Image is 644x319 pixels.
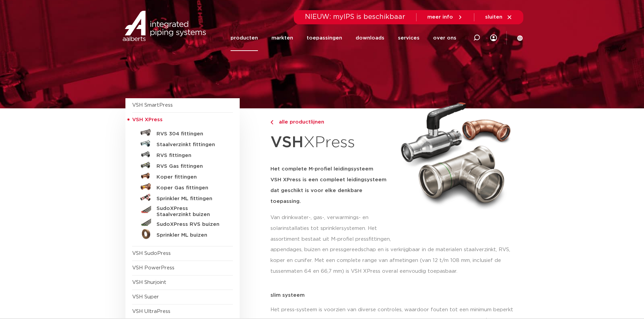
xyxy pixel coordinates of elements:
[157,221,223,228] h5: SudoXPress RVS buizen
[275,119,324,125] span: alle productlijnen
[433,25,456,51] a: over ons
[231,25,258,51] a: producten
[271,25,293,51] a: markten
[427,14,463,20] a: meer info
[356,25,384,51] a: downloads
[485,14,512,20] a: sluiten
[132,203,233,218] a: SudoXPress Staalverzinkt buizen
[132,229,233,239] a: Sprinkler ML buizen
[270,135,304,150] strong: VSH
[270,244,519,277] p: appendages, buizen en pressgereedschap en is verkrijgbaar in de materialen staalverzinkt, RVS, ko...
[132,251,171,256] a: VSH SudoPress
[132,181,233,192] a: Koper Gas fittingen
[305,14,405,20] span: NIEUW: myIPS is beschikbaar
[270,164,393,207] h5: Het complete M-profiel leidingsysteem VSH XPress is een compleet leidingsysteem dat geschikt is v...
[132,127,233,138] a: RVS 304 fittingen
[157,206,223,218] h5: SudoXPress Staalverzinkt buizen
[132,192,233,203] a: Sprinkler ML fittingen
[157,142,223,148] h5: Staalverzinkt fittingen
[157,232,223,238] h5: Sprinkler ML buizen
[427,15,453,20] span: meer info
[157,185,223,191] h5: Koper Gas fittingen
[132,280,166,285] a: VSH Shurjoint
[157,174,223,180] h5: Koper fittingen
[132,138,233,149] a: Staalverzinkt fittingen
[307,25,342,51] a: toepassingen
[157,196,223,202] h5: Sprinkler ML fittingen
[270,212,393,245] p: Van drinkwater-, gas-, verwarmings- en solarinstallaties tot sprinklersystemen. Het assortiment b...
[398,25,420,51] a: services
[270,130,393,156] h1: XPress
[157,163,223,169] h5: RVS Gas fittingen
[485,15,502,20] span: sluiten
[132,103,173,108] a: VSH SmartPress
[132,117,163,122] span: VSH XPress
[132,309,170,314] a: VSH UltraPress
[132,294,159,299] a: VSH Super
[132,149,233,160] a: RVS fittingen
[132,160,233,170] a: RVS Gas fittingen
[132,265,174,270] a: VSH PowerPress
[270,293,519,298] p: slim systeem
[132,170,233,181] a: Koper fittingen
[270,120,273,125] img: chevron-right.svg
[157,153,223,159] h5: RVS fittingen
[231,25,456,51] nav: Menu
[270,118,393,126] a: alle productlijnen
[132,218,233,229] a: SudoXPress RVS buizen
[157,131,223,137] h5: RVS 304 fittingen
